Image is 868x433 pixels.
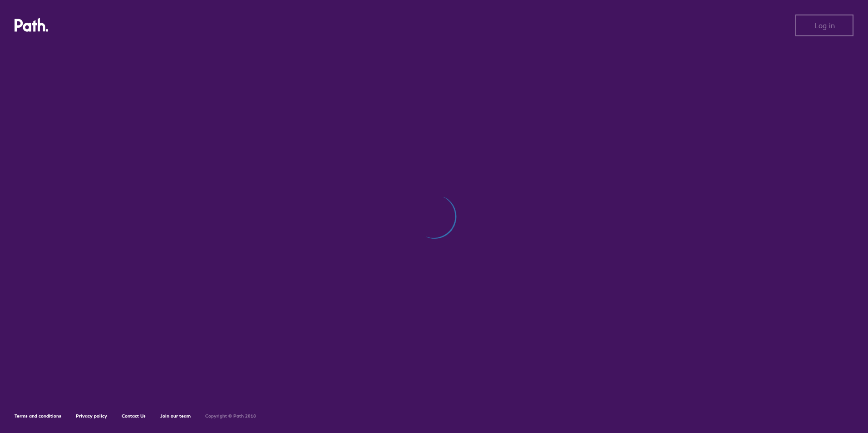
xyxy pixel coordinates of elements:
[160,413,191,419] a: Join our team
[76,413,107,419] a: Privacy policy
[205,413,256,419] h6: Copyright © Path 2018
[15,413,61,419] a: Terms and conditions
[122,413,146,419] a: Contact Us
[814,21,835,30] span: Log in
[795,15,853,36] button: Log in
